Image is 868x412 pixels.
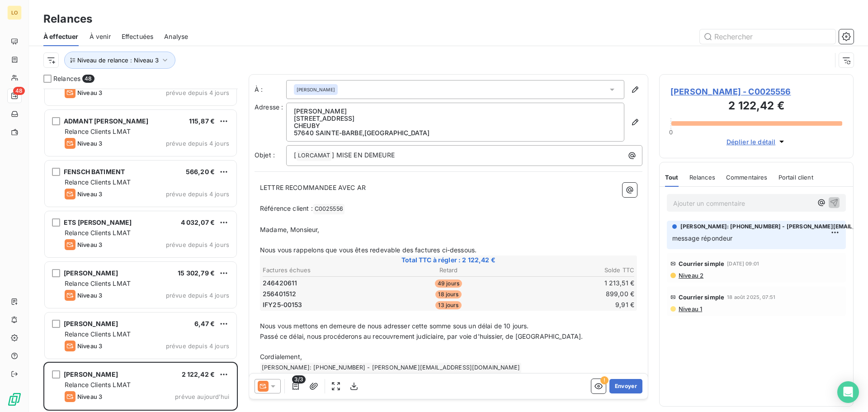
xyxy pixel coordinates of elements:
[435,279,462,288] span: 49 jours
[260,353,302,360] span: Cordialement,
[262,265,386,275] th: Factures échues
[64,117,148,125] span: ADMANT [PERSON_NAME]
[189,117,215,125] span: 115,87 €
[43,11,92,27] h3: Relances
[77,342,102,350] span: Niveau 3
[260,226,320,233] span: Madame, Monsieur,
[175,393,229,400] span: prévue aujourd’hui
[260,204,313,212] span: Référence client :
[511,265,635,275] th: Solde TTC
[43,89,238,412] div: grid
[82,75,94,83] span: 48
[65,381,131,388] span: Relance Clients LMAT
[166,140,229,147] span: prévue depuis 4 jours
[294,151,296,159] span: [
[511,300,635,310] td: 9,91 €
[64,168,125,175] span: FENSCH BATIMENT
[166,342,229,350] span: prévue depuis 4 jours
[43,32,79,41] span: À effectuer
[260,184,366,191] span: LETTRE RECOMMANDEE AVEC AR
[294,108,617,115] p: [PERSON_NAME]
[77,57,159,64] span: Niveau de relance : Niveau 3
[700,29,835,44] input: Rechercher
[387,265,510,275] th: Retard
[511,278,635,288] td: 1 213,51 €
[194,320,215,327] span: 6,47 €
[435,301,461,309] span: 13 jours
[724,137,789,147] button: Déplier le détail
[727,261,759,266] span: [DATE] 09:01
[727,294,775,300] span: 18 août 2025, 07:51
[678,305,702,313] span: Niveau 1
[679,294,724,301] span: Courrier simple
[166,292,229,299] span: prévue depuis 4 jours
[64,320,118,327] span: [PERSON_NAME]
[182,370,215,378] span: 2 122,42 €
[166,89,229,96] span: prévue depuis 4 jours
[263,300,302,309] span: IFY25-00153
[260,332,583,340] span: Passé ce délai, nous procéderons au recouvrement judiciaire, par voie d'huissier, de [GEOGRAPHIC_...
[263,289,296,298] span: 256401512
[122,32,154,41] span: Effectuées
[670,85,842,98] span: [PERSON_NAME] - C0025556
[670,98,842,116] h3: 2 122,42 €
[65,279,131,287] span: Relance Clients LMAT
[260,246,476,254] span: Nous vous rappelons que vous êtes redevable des factures ci-dessous.
[166,241,229,248] span: prévue depuis 4 jours
[186,168,215,175] span: 566,20 €
[294,115,617,122] p: [STREET_ADDRESS]
[294,122,617,129] p: CHEUBY
[64,370,118,378] span: [PERSON_NAME]
[65,330,131,338] span: Relance Clients LMAT
[77,292,102,299] span: Niveau 3
[669,128,673,136] span: 0
[164,32,188,41] span: Analyse
[255,85,286,94] label: À :
[726,137,776,147] span: Déplier le détail
[64,269,118,277] span: [PERSON_NAME]
[90,32,111,41] span: À venir
[166,190,229,198] span: prévue depuis 4 jours
[65,128,131,135] span: Relance Clients LMAT
[260,363,521,373] span: [PERSON_NAME]: [PHONE_NUMBER] - [PERSON_NAME][EMAIL_ADDRESS][DOMAIN_NAME]
[77,89,102,96] span: Niveau 3
[689,174,715,181] span: Relances
[313,204,344,214] span: C0025556
[294,129,617,137] p: 57640 SAINTE-BARBE , [GEOGRAPHIC_DATA]
[64,52,175,69] button: Niveau de relance : Niveau 3
[665,174,679,181] span: Tout
[726,174,768,181] span: Commentaires
[260,322,529,330] span: Nous vous mettons en demeure de nous adresser cette somme sous un délai de 10 jours.
[65,178,131,186] span: Relance Clients LMAT
[435,290,461,298] span: 18 jours
[65,229,131,237] span: Relance Clients LMAT
[679,260,724,267] span: Courrier simple
[178,269,215,277] span: 15 302,79 €
[261,256,636,265] span: Total TTC à régler : 2 122,42 €
[297,86,335,93] span: [PERSON_NAME]
[292,375,306,384] span: 3/3
[511,289,635,299] td: 899,00 €
[77,140,102,147] span: Niveau 3
[64,218,132,226] span: ETS [PERSON_NAME]
[77,241,102,248] span: Niveau 3
[255,103,283,111] span: Adresse :
[672,234,733,242] span: message répondeur
[778,174,813,181] span: Portail client
[53,74,80,83] span: Relances
[13,87,25,95] span: 48
[255,151,275,159] span: Objet :
[263,279,297,288] span: 246420611
[181,218,215,226] span: 4 032,07 €
[297,151,331,161] span: LORCAMAT
[678,272,703,279] span: Niveau 2
[77,393,102,400] span: Niveau 3
[837,381,859,403] div: Open Intercom Messenger
[7,392,22,407] img: Logo LeanPay
[77,190,102,198] span: Niveau 3
[609,379,642,393] button: Envoyer
[332,151,395,159] span: ] MISE EN DEMEURE
[7,5,22,20] div: LO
